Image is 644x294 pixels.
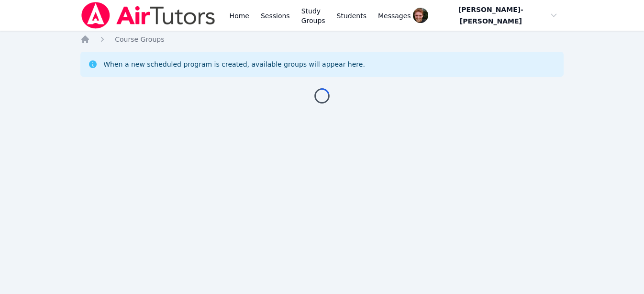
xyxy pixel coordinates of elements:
a: Course Groups [115,35,164,44]
span: Messages [378,11,411,21]
span: Course Groups [115,35,164,43]
div: When a new scheduled program is created, available groups will appear here. [103,59,365,69]
nav: Breadcrumb [80,35,564,44]
img: Air Tutors [80,2,216,29]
